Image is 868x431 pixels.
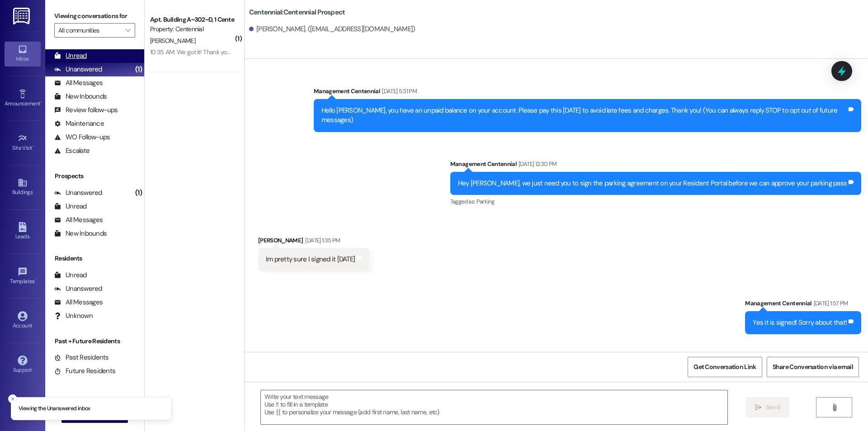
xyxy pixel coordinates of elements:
button: Get Conversation Link [688,357,762,377]
div: Unread [54,270,87,280]
i:  [125,27,130,34]
div: 10:35 AM: We got it! Thank you so much though!!!! [150,48,280,56]
div: Hello [PERSON_NAME], you have an unpaid balance on your account. Please pay this [DATE] to avoid ... [321,106,847,125]
div: [PERSON_NAME] [258,236,369,248]
div: New Inbounds [54,229,107,238]
div: All Messages [54,215,103,225]
div: WO Follow-ups [54,133,110,142]
div: Management Centennial [314,86,861,99]
div: Review follow-ups [54,105,118,115]
div: [DATE] 12:30 PM [516,159,557,169]
span: Share Conversation via email [773,362,853,372]
span: • [35,277,36,283]
div: (1) [133,186,144,200]
a: Buildings [5,175,41,199]
div: Property: Centennial [150,24,234,34]
input: All communities [58,23,121,38]
img: ResiDesk Logo [13,8,32,24]
div: Management Centennial [450,159,861,172]
div: Prospects [45,171,144,181]
div: Unanswered [54,188,102,198]
div: Past + Future Residents [45,336,144,346]
a: Leads [5,219,41,244]
div: Maintenance [54,119,104,128]
div: Residents [45,254,144,263]
span: Parking [476,198,494,205]
div: Im pretty sure I signed it [DATE] [266,255,355,264]
div: Unknown [54,311,93,321]
div: (1) [133,62,144,76]
a: Templates • [5,264,41,289]
button: Close toast [8,394,17,403]
div: [DATE] 1:35 PM [303,236,340,245]
p: Viewing the Unanswered inbox [19,405,90,413]
div: [PERSON_NAME]. ([EMAIL_ADDRESS][DOMAIN_NAME]) [249,24,415,34]
div: New Inbounds [54,92,107,101]
span: • [33,143,34,150]
i:  [831,404,838,411]
div: Unread [54,51,87,61]
span: [PERSON_NAME] [150,37,195,45]
div: Apt. Building A~302~D, 1 Centennial [150,15,234,24]
span: Send [766,403,780,412]
div: Unread [54,202,87,211]
i:  [755,404,762,411]
div: Unanswered [54,284,102,294]
div: [DATE] 5:31 PM [380,86,417,96]
div: Future Residents [54,366,115,376]
div: All Messages [54,298,103,307]
a: Support [5,353,41,377]
div: Tagged as: [450,195,861,208]
span: • [40,99,42,105]
div: Escalate [54,146,90,156]
b: Centennial: Centennial Prospect [249,8,345,17]
div: Hey [PERSON_NAME], we just need you to sign the parking agreement on your Resident Portal before ... [458,179,847,188]
button: Send [745,397,789,417]
div: Management Centennial [745,298,861,311]
span: Get Conversation Link [693,362,756,372]
a: Inbox [5,42,41,66]
div: [DATE] 1:57 PM [811,298,848,308]
a: Site Visit • [5,131,41,155]
label: Viewing conversations for [54,9,135,23]
div: Past Residents [54,353,109,362]
a: Account [5,308,41,333]
div: Yes it is signed! Sorry about that! [753,318,847,327]
button: Share Conversation via email [767,357,859,377]
div: Unanswered [54,65,102,74]
div: All Messages [54,78,103,88]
